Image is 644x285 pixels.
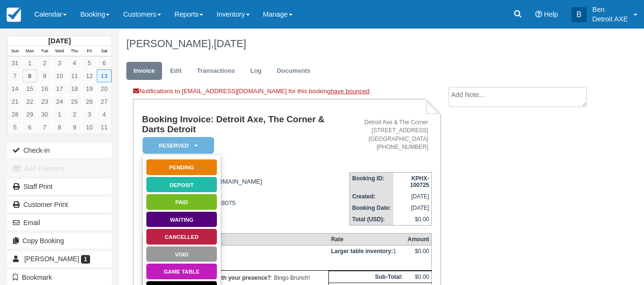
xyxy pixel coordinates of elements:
[22,69,37,82] a: 8
[328,234,405,246] th: Rate
[67,108,82,121] a: 2
[67,121,82,134] a: 9
[7,161,112,176] button: Add Payment
[7,215,112,230] button: Email
[349,191,393,202] th: Created:
[328,271,405,283] th: Sub-Total:
[22,95,37,108] a: 22
[142,246,328,271] td: [DATE] 10:00 AM - 12:00 PM
[8,82,22,95] a: 14
[142,171,349,226] div: [EMAIL_ADDRESS][DOMAIN_NAME] 011 40 3133785115 [STREET_ADDRESS] [GEOGRAPHIC_DATA], 48075 [GEOGRAP...
[52,57,67,69] a: 3
[146,228,217,245] a: Cancelled
[535,11,542,18] i: Help
[82,46,97,57] th: Fri
[7,8,21,22] img: checkfront-main-nav-mini-logo.png
[146,246,217,263] a: Void
[37,82,52,95] a: 16
[22,46,37,57] th: Mon
[24,255,79,263] span: [PERSON_NAME]
[37,46,52,57] th: Tue
[408,248,429,262] div: $0.00
[7,233,112,248] button: Copy Booking
[67,82,82,95] a: 18
[8,95,22,108] a: 21
[593,14,628,24] p: Detroit AXE
[349,172,393,191] th: Booking ID:
[81,255,90,264] span: 1
[82,121,97,134] a: 10
[393,214,432,226] td: $0.00
[7,143,112,158] button: Check-in
[190,62,242,80] a: Transactions
[52,95,67,108] a: 24
[67,46,82,57] th: Thu
[67,69,82,82] a: 11
[146,194,217,210] a: Paid
[142,115,349,134] h1: Booking Invoice: Detroit Axe, The Corner & Darts Detroit
[67,57,82,69] a: 4
[330,88,369,95] a: have bounced
[7,251,112,266] a: [PERSON_NAME] 1
[146,177,217,193] a: Deposit
[393,202,432,214] td: [DATE]
[593,5,628,14] p: Ben
[410,175,429,188] strong: KPHX-100725
[22,57,37,69] a: 1
[544,10,558,18] span: Help
[22,82,37,95] a: 15
[7,179,112,194] a: Staff Print
[405,271,432,283] td: $0.00
[37,121,52,134] a: 7
[97,57,112,69] a: 6
[133,87,441,99] div: Notifications to [EMAIL_ADDRESS][DOMAIN_NAME] for this booking .
[52,121,67,134] a: 8
[22,121,37,134] a: 6
[146,159,217,176] a: Pending
[353,118,429,151] address: Detroit Axe & The Corner [STREET_ADDRESS] [GEOGRAPHIC_DATA] [PHONE_NUMBER]
[37,69,52,82] a: 9
[163,62,189,80] a: Edit
[328,246,405,271] td: 1
[146,211,217,228] a: Waiting
[145,273,326,283] p: : Bingo Brunch!
[7,197,112,212] a: Customer Print
[8,121,22,134] a: 5
[126,62,162,80] a: Invoice
[97,108,112,121] a: 4
[126,38,595,49] h1: [PERSON_NAME],
[67,95,82,108] a: 25
[82,69,97,82] a: 12
[97,121,112,134] a: 11
[8,46,22,57] th: Sun
[97,69,112,82] a: 13
[405,234,432,246] th: Amount
[82,95,97,108] a: 26
[393,191,432,202] td: [DATE]
[572,7,587,22] div: B
[8,57,22,69] a: 31
[214,38,246,49] span: [DATE]
[143,137,214,154] em: Reserved
[331,248,393,255] strong: Larger table inventory
[52,108,67,121] a: 1
[82,82,97,95] a: 19
[82,57,97,69] a: 5
[97,95,112,108] a: 27
[48,37,71,45] strong: [DATE]
[349,214,393,226] th: Total (USD):
[82,108,97,121] a: 3
[52,69,67,82] a: 10
[142,234,328,246] th: Item
[142,137,211,154] a: Reserved
[37,95,52,108] a: 23
[52,46,67,57] th: Wed
[270,62,318,80] a: Documents
[146,263,217,280] a: Game Table
[349,202,393,214] th: Booking Date:
[97,46,112,57] th: Sat
[8,108,22,121] a: 28
[8,69,22,82] a: 7
[97,82,112,95] a: 20
[22,108,37,121] a: 29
